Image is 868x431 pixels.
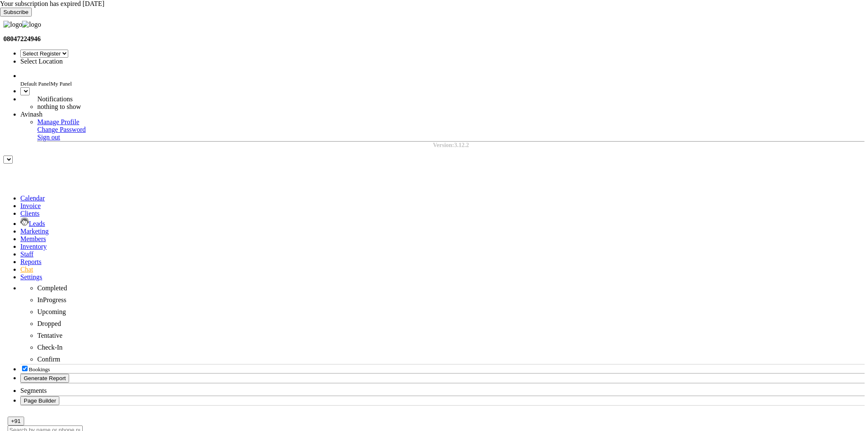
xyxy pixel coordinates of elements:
a: Inventory [20,243,47,250]
span: Dropped [37,320,61,327]
img: logo [22,21,41,28]
span: Completed [37,284,67,292]
span: Upcoming [37,308,66,315]
a: Chat [20,266,33,273]
div: Notifications [37,95,249,103]
b: 08047224946 [3,35,41,42]
img: logo [3,21,22,28]
span: Default Panel [20,81,50,87]
a: Reports [20,258,42,265]
a: Change Password [37,126,86,133]
span: Tentative [37,332,62,339]
button: Generate Report [20,374,69,383]
a: Leads [20,220,45,227]
a: Staff [20,250,33,258]
span: Avinash [20,111,42,118]
a: Calendar [20,195,45,202]
span: Bookings [29,366,50,373]
span: My Panel [50,81,72,87]
li: nothing to show [37,103,249,111]
span: InProgress [37,296,66,303]
a: Clients [20,210,39,217]
a: Marketing [20,228,49,235]
button: Page Builder [20,396,59,405]
span: Check-In [37,344,63,351]
button: +91 [8,417,24,425]
span: Confirm [37,356,60,363]
span: Segments [20,387,47,394]
a: Manage Profile [37,118,79,125]
a: Settings [20,273,42,281]
a: Invoice [20,202,41,209]
div: Version:3.12.2 [37,142,865,149]
a: Members [20,235,46,242]
a: Sign out [37,133,60,141]
span: Leads [29,220,45,227]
